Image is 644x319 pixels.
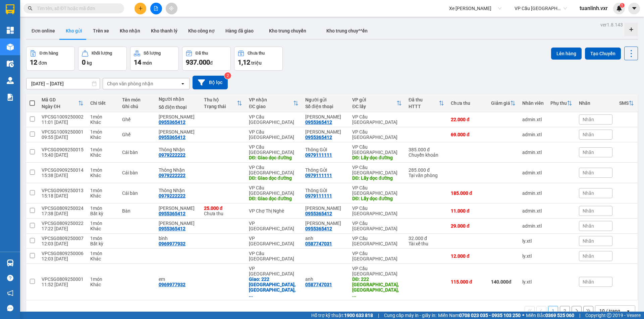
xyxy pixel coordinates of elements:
[438,312,521,319] span: Miền Nam
[30,58,37,66] span: 12
[204,206,242,211] div: 25.000 đ
[405,94,447,112] th: Toggle SortBy
[305,104,345,109] div: Số điện thoại
[249,129,299,140] div: VP Cầu [GEOGRAPHIC_DATA]
[7,275,13,281] span: question-circle
[107,80,153,87] div: Chọn văn phòng nhận
[628,3,640,14] button: caret-down
[545,313,574,318] strong: 0369 525 060
[159,152,185,158] div: 0979222222
[249,266,299,276] div: VP [GEOGRAPHIC_DATA]
[122,190,152,196] div: Cái bàn
[90,221,115,226] div: 1 món
[90,236,115,241] div: 1 món
[409,167,444,173] div: 285.000 đ
[6,4,14,14] img: logo-vxr
[42,173,84,178] div: 15:38 [DATE]
[7,290,13,296] span: notification
[90,211,115,216] div: Bất kỳ
[491,100,510,106] div: Giảm giá
[88,23,114,39] button: Trên xe
[42,147,84,152] div: VPCSG0909250015
[249,221,299,231] div: VP [GEOGRAPHIC_DATA]
[7,94,14,101] img: solution-icon
[183,23,220,39] button: Kho công nợ
[90,226,115,231] div: Khác
[599,308,620,314] div: 10 / trang
[326,28,368,33] span: Kho trung chuy^^ển
[522,170,544,175] div: admin.xtl
[246,94,302,112] th: Toggle SortBy
[37,5,116,12] input: Tìm tên, số ĐT hoặc mã đơn
[522,279,544,285] div: ly.xtl
[90,173,115,178] div: Khác
[616,5,622,11] img: icon-new-feature
[42,129,84,135] div: VPCSG1009250001
[305,211,332,216] div: 0955365412
[159,193,185,198] div: 0979222222
[550,100,567,106] div: Phụ thu
[90,188,115,193] div: 1 món
[90,256,115,261] div: Khác
[305,282,332,287] div: 0587747031
[451,223,484,229] div: 29.000 đ
[159,188,197,193] div: Thông Nhận
[7,259,14,266] img: warehouse-icon
[352,266,402,276] div: VP Cầu [GEOGRAPHIC_DATA]
[352,104,396,109] div: ĐC lấy
[522,117,544,122] div: admin.xtl
[305,129,345,135] div: Đức Hồ
[409,97,439,102] div: Đã thu
[449,3,501,13] span: Xe Ty Le
[186,58,210,66] span: 937.000
[352,185,402,196] div: VP Cầu [GEOGRAPHIC_DATA]
[90,119,115,125] div: Khác
[620,3,625,8] sup: 1
[42,251,84,256] div: VPCSG0809250006
[122,170,152,175] div: Cái bàn
[7,27,14,34] img: dashboard-icon
[305,97,345,102] div: Người gửi
[409,104,439,109] div: HTTT
[305,226,332,231] div: 0955365412
[305,276,345,282] div: anh
[583,132,594,137] span: Nhãn
[249,208,299,214] div: VP Chợ Thị Nghè
[159,276,197,282] div: em
[344,313,373,318] strong: 1900 633 818
[122,150,152,155] div: Cái bàn
[159,119,185,125] div: 0955365412
[42,206,84,211] div: VPCSG0809250024
[526,312,574,319] span: Miền Bắc
[90,282,115,287] div: Khác
[305,241,332,246] div: 0587747031
[224,72,231,79] sup: 2
[249,185,299,196] div: VP Cầu [GEOGRAPHIC_DATA]
[583,238,594,244] span: Nhãn
[130,47,179,71] button: Số lượng14món
[619,100,629,106] div: SMS
[7,44,14,51] img: warehouse-icon
[193,76,228,89] button: Bộ lọc
[616,94,637,112] th: Toggle SortBy
[352,155,402,160] div: DĐ: Lấy dọc đường
[352,129,402,140] div: VP Cầu [GEOGRAPHIC_DATA]
[210,60,213,66] span: đ
[515,3,567,13] span: VP Cầu Sài Gòn
[583,117,594,122] span: Nhãn
[409,173,444,178] div: Tại văn phòng
[38,94,87,112] th: Toggle SortBy
[352,196,402,201] div: DĐ: Lấy dọc đường
[583,253,594,259] span: Nhãn
[249,175,299,181] div: DĐ: Giao dọc đường
[138,6,143,11] span: plus
[547,94,576,112] th: Toggle SortBy
[522,190,544,196] div: admin.xtl
[42,241,84,246] div: 12:03 [DATE]
[352,251,402,261] div: VP Cầu [GEOGRAPHIC_DATA]
[249,276,299,298] div: Giao: 222 Điện Biên Phủ, Võ Thị Sáu, Quận 3, Hồ Chí Minh
[122,117,152,122] div: Ghế
[90,114,115,119] div: 1 món
[159,104,197,110] div: Số điện thoại
[451,253,484,259] div: 12.000 đ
